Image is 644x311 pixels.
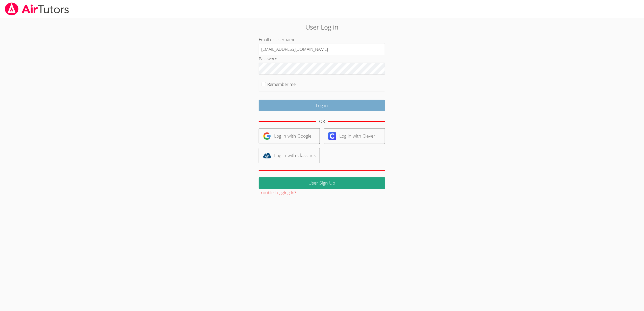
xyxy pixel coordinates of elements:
a: Log in with Google [259,128,320,144]
a: Log in with Clever [324,128,385,144]
img: clever-logo-6eab21bc6e7a338710f1a6ff85c0baf02591cd810cc4098c63d3a4b26e2feb20.svg [328,132,336,140]
label: Remember me [267,81,296,87]
label: Email or Username [259,37,295,42]
img: classlink-logo-d6bb404cc1216ec64c9a2012d9dc4662098be43eaf13dc465df04b49fa7ab582.svg [263,151,271,160]
img: airtutors_banner-c4298cdbf04f3fff15de1276eac7730deb9818008684d7c2e4769d2f7ddbe033.png [4,3,69,15]
button: Trouble Logging In? [259,189,296,196]
h2: User Log in [148,22,496,32]
a: Log in with ClassLink [259,148,320,163]
div: OR [319,118,325,125]
a: User Sign Up [259,177,385,189]
img: google-logo-50288ca7cdecda66e5e0955fdab243c47b7ad437acaf1139b6f446037453330a.svg [263,132,271,140]
input: Log in [259,100,385,112]
label: Password [259,56,277,62]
